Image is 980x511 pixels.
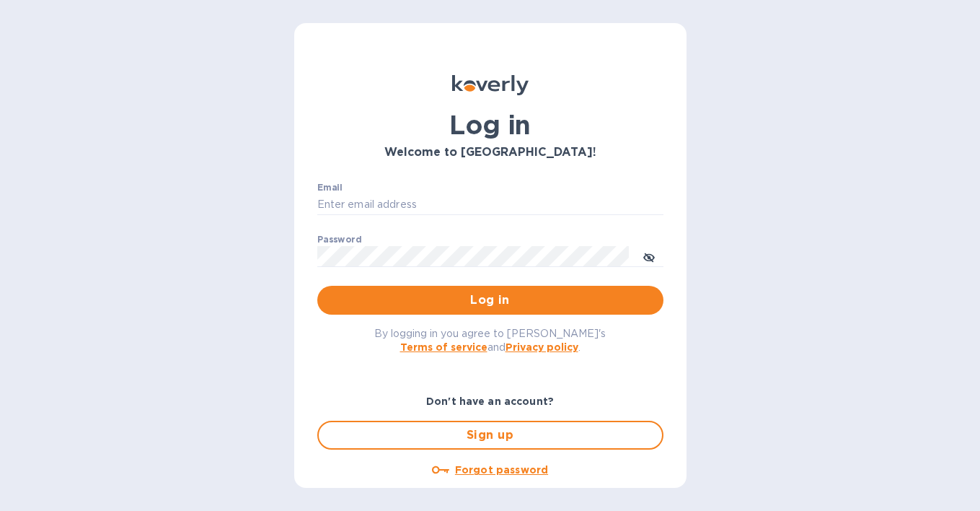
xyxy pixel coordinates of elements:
b: Don't have an account? [426,396,554,407]
span: Log in [329,292,652,309]
button: Sign up [317,421,663,450]
span: By logging in you agree to [PERSON_NAME]'s and . [374,328,606,353]
input: Enter email address [317,194,663,216]
span: Sign up [330,427,650,444]
a: Privacy policy [506,341,578,353]
button: Log in [317,286,663,315]
h1: Log in [317,110,663,140]
button: toggle password visibility [635,242,663,271]
h3: Welcome to [GEOGRAPHIC_DATA]! [317,146,663,160]
label: Email [317,183,343,192]
a: Terms of service [400,341,487,353]
label: Password [317,235,361,244]
img: Koverly [452,75,529,95]
u: Forgot password [455,464,548,476]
